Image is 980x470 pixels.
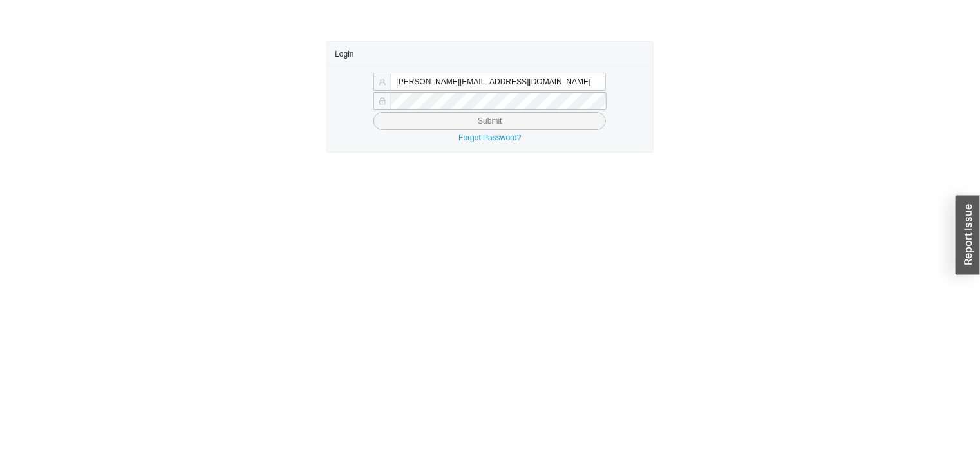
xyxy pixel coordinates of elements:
[335,42,645,66] div: Login
[458,133,521,142] a: Forgot Password?
[379,97,386,105] span: lock
[379,78,386,86] span: user
[391,73,606,91] input: Email
[373,112,606,130] button: Submit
